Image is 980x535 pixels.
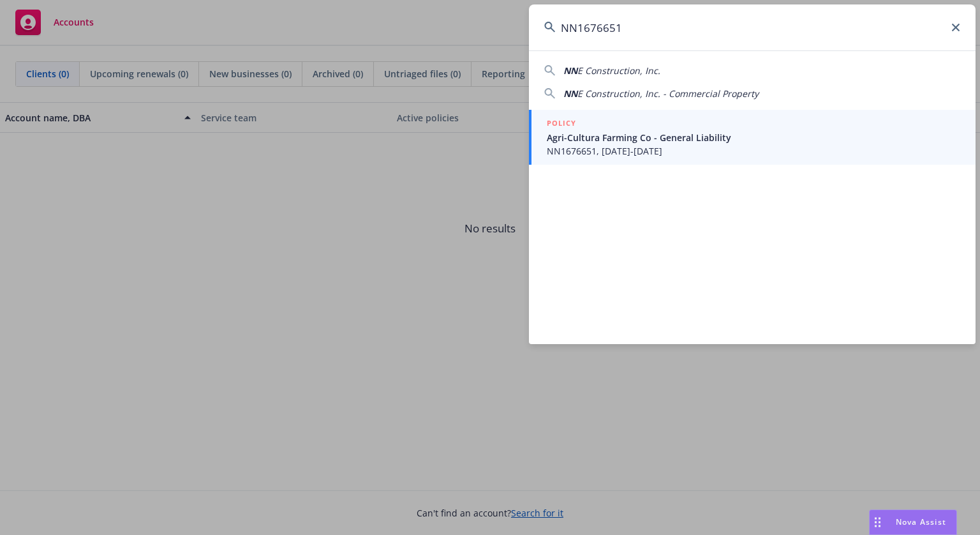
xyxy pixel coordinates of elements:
button: Nova Assist [869,509,957,535]
span: Nova Assist [896,516,946,527]
div: Drag to move [870,510,886,534]
span: Agri-Cultura Farming Co - General Liability [547,131,960,144]
a: POLICYAgri-Cultura Farming Co - General LiabilityNN1676651, [DATE]-[DATE] [529,110,976,165]
h5: POLICY [547,117,576,130]
span: E Construction, Inc. [577,64,660,77]
span: E Construction, Inc. - Commercial Property [577,87,759,100]
span: NN [563,64,577,77]
input: Search... [529,4,976,50]
span: NN1676651, [DATE]-[DATE] [547,144,960,158]
span: NN [563,87,577,100]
